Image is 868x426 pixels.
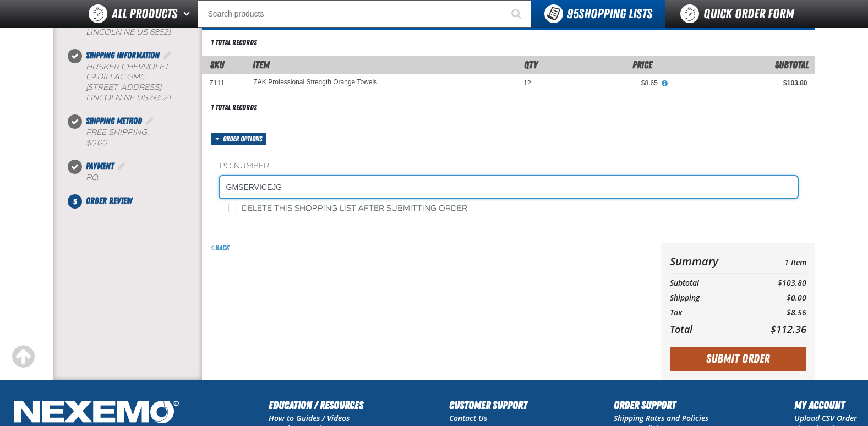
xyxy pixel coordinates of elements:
[75,194,202,207] li: Order Review. Step 5 of 5. Not Completed
[150,28,171,37] bdo: 68521
[670,252,749,271] th: Summary
[144,116,155,126] a: Edit Shipping Method
[75,114,202,160] li: Shipping Method. Step 3 of 5. Completed
[123,28,134,37] span: NE
[137,28,148,37] span: US
[632,59,652,70] span: Price
[68,194,82,209] span: 5
[162,50,173,61] a: Edit Shipping Information
[670,320,749,338] th: Total
[658,79,672,89] button: View All Prices for ZAK Professional Strength Orange Towels
[253,59,270,70] span: Item
[670,305,749,320] th: Tax
[112,4,177,24] span: All Products
[86,83,161,92] span: [STREET_ADDRESS]
[75,160,202,194] li: Payment. Step 4 of 5. Completed
[11,345,35,369] div: Scroll to the top
[223,133,266,145] span: Order options
[748,305,806,320] td: $8.56
[673,79,807,88] div: $103.80
[86,138,107,148] strong: $0.00
[137,93,148,102] span: US
[794,397,857,413] h2: My Account
[748,276,806,291] td: $103.80
[86,116,142,126] span: Shipping Method
[748,291,806,305] td: $0.00
[86,195,132,206] span: Order Review
[228,204,237,212] input: Delete this shopping list after submitting order
[210,59,224,70] a: SKU
[211,102,257,113] div: 1 total records
[775,59,809,70] span: Subtotal
[523,79,531,87] span: 12
[614,413,708,423] a: Shipping Rates and Policies
[794,413,857,423] a: Upload CSV Order
[86,161,114,171] span: Payment
[269,397,363,413] h2: Education / Resources
[202,74,246,92] td: Z111
[748,252,806,271] td: 1 Item
[211,133,267,145] button: Order options
[211,37,257,48] div: 1 total records
[86,50,160,61] span: Shipping Information
[670,291,749,305] th: Shipping
[449,413,487,423] a: Contact Us
[524,59,538,70] span: Qty
[86,62,171,82] span: Husker Chevrolet-Cadillac-GMC
[567,6,578,21] strong: 95
[123,93,134,102] span: NE
[75,49,202,115] li: Shipping Information. Step 2 of 5. Completed
[86,93,121,102] span: LINCOLN
[771,323,806,336] span: $112.36
[220,161,798,172] label: PO Number
[86,28,121,37] span: LINCOLN
[116,161,127,171] a: Edit Payment
[547,79,658,88] div: $8.65
[86,173,202,183] div: P.O.
[670,347,806,371] button: Submit Order
[150,93,171,102] bdo: 68521
[567,6,652,21] span: Shopping Lists
[670,276,749,291] th: Subtotal
[211,243,230,252] a: Back
[269,413,350,423] a: How to Guides / Videos
[449,397,527,413] h2: Customer Support
[86,128,202,149] div: Free Shipping:
[228,204,467,214] label: Delete this shopping list after submitting order
[254,79,378,86] a: ZAK Professional Strength Orange Towels
[614,397,708,413] h2: Order Support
